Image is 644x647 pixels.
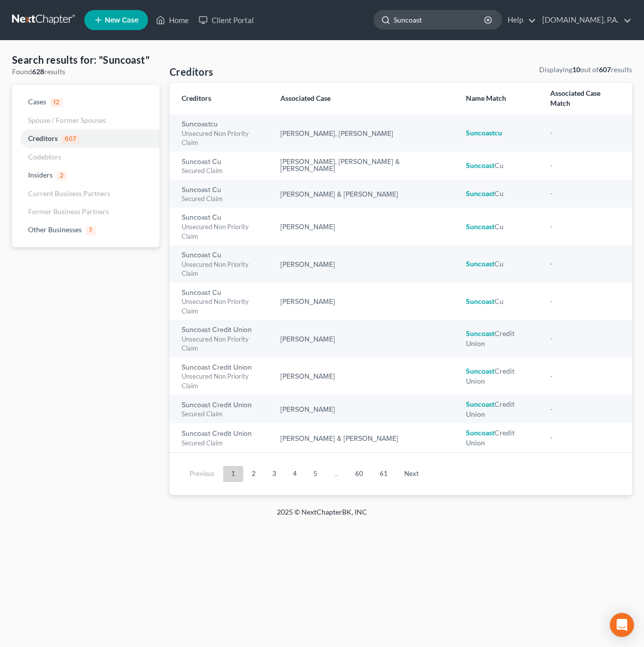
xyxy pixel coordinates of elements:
span: New Case [105,17,138,24]
a: 3 [264,466,284,482]
em: Suncoastcu [466,128,502,137]
a: Suncoast Credit Union [182,430,252,437]
div: Secured Claim [182,166,264,176]
a: [PERSON_NAME] [280,373,335,380]
strong: 10 [572,65,580,74]
a: 60 [347,466,371,482]
div: - [550,433,620,443]
div: - [550,128,620,138]
h4: Search results for: "Suncoast" [12,53,159,67]
div: - [550,371,620,381]
th: Associated Case [272,83,458,114]
em: Suncoast [466,367,495,375]
span: Current Business Partners [28,189,110,198]
div: Cu [466,296,534,306]
a: Creditors607 [12,129,159,148]
a: Suncoast Cu [182,214,221,221]
div: - [550,259,620,269]
div: Unsecured Non Priority Claim [182,372,264,390]
div: Credit Union [466,366,534,386]
em: Suncoast [466,222,495,231]
a: Suncoast Cu [182,158,221,166]
a: 1 [223,466,243,482]
a: Former Business Partners [12,203,159,221]
div: Cu [466,222,534,232]
em: Suncoast [466,428,495,437]
a: Current Business Partners [12,185,159,203]
a: Suncoast Credit Union [182,327,252,334]
a: 61 [372,466,396,482]
th: Associated Case Match [542,83,632,114]
span: Other Businesses [28,225,82,234]
div: Cu [466,259,534,269]
a: Home [151,11,194,29]
div: - [550,296,620,306]
a: Codebtors [12,148,159,166]
div: - [550,222,620,232]
a: [PERSON_NAME] [280,406,335,413]
div: Unsecured Non Priority Claim [182,335,264,353]
div: Secured Claim [182,409,264,419]
em: Suncoast [466,161,495,170]
span: 607 [62,135,80,144]
a: [PERSON_NAME] [280,336,335,343]
span: 12 [50,98,63,107]
div: - [550,160,620,171]
a: [PERSON_NAME], [PERSON_NAME] & [PERSON_NAME] [280,158,450,173]
a: [PERSON_NAME] & [PERSON_NAME] [280,191,398,198]
span: Spouse / Former Spouses [28,116,106,124]
a: Suncoast Credit Union [182,364,252,371]
span: Creditors [28,134,58,142]
input: Search by name... [394,11,486,29]
em: Suncoast [466,297,495,305]
div: Unsecured Non Priority Claim [182,260,264,278]
a: 5 [305,466,326,482]
div: Credit Union [466,428,534,448]
h4: Creditors [170,65,214,79]
a: Next [396,466,427,482]
span: 2 [57,172,67,181]
div: Secured Claim [182,438,264,448]
a: 4 [285,466,305,482]
a: 2 [244,466,264,482]
em: Suncoast [466,189,495,198]
a: Help [503,11,536,29]
a: [PERSON_NAME] & [PERSON_NAME] [280,435,398,442]
a: Suncoast Cu [182,289,221,296]
a: [PERSON_NAME] [280,261,335,268]
a: [PERSON_NAME] [280,224,335,231]
a: Insiders2 [12,166,159,185]
strong: 607 [599,65,611,74]
div: 2025 © NextChapterBK, INC [36,507,608,525]
span: Insiders [28,171,53,179]
a: Other Businesses7 [12,221,159,239]
div: Cu [466,160,534,171]
div: Unsecured Non Priority Claim [182,129,264,147]
div: Found results [12,67,159,77]
div: - [550,189,620,199]
em: Suncoast [466,400,495,408]
div: Credit Union [466,329,534,349]
a: Spouse / Former Spouses [12,111,159,129]
a: Suncoastcu [182,121,218,128]
a: Cases12 [12,93,159,111]
a: Suncoast Credit Union [182,402,252,409]
div: Displaying out of results [539,65,632,75]
em: Suncoast [466,259,495,268]
span: Former Business Partners [28,207,109,216]
div: - [550,404,620,414]
a: [PERSON_NAME], [PERSON_NAME] [280,130,393,137]
div: Unsecured Non Priority Claim [182,297,264,315]
span: Cases [28,97,46,106]
a: [DOMAIN_NAME], P.A. [537,11,631,29]
span: Codebtors [28,152,61,161]
div: Credit Union [466,399,534,419]
a: Suncoast Cu [182,252,221,259]
div: Unsecured Non Priority Claim [182,222,264,241]
a: Client Portal [194,11,259,29]
div: - [550,334,620,344]
th: Name Match [458,83,542,114]
a: Suncoast Cu [182,187,221,194]
div: Open Intercom Messenger [610,613,634,637]
strong: 628 [32,67,44,76]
